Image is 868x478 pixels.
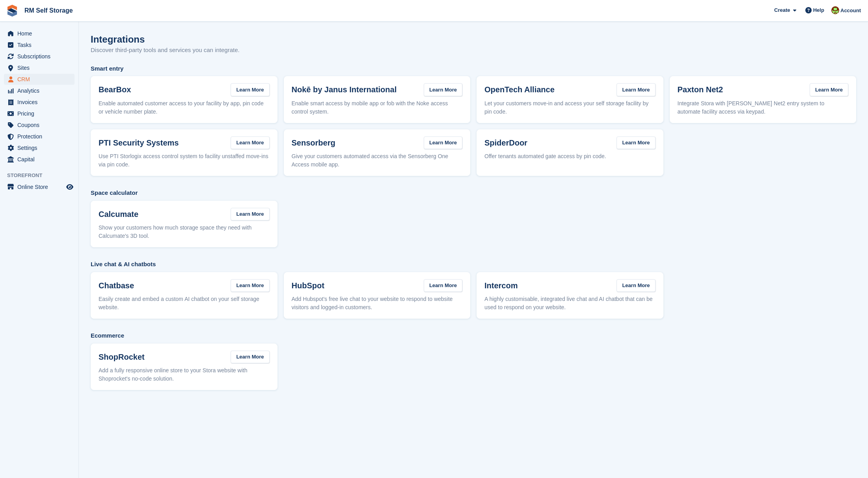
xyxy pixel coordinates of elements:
a: Learn More [424,136,462,149]
a: menu [4,74,75,85]
a: Learn More [231,351,269,364]
span: Create [774,6,790,14]
a: menu [4,108,75,119]
h3: ShopRocket [99,353,145,362]
p: Show your customers how much storage space they need with Calcumate's 3D tool. [99,224,270,240]
p: Give your customers automated access via the Sensorberg One Access mobile app. [292,152,463,169]
h3: Calcumate [99,210,138,219]
h3: OpenTech Alliance [484,85,555,94]
span: Help [813,6,824,14]
a: menu [4,85,75,96]
span: Coupons [17,119,65,131]
span: Protection [17,131,65,142]
span: CRM [17,74,65,85]
p: Enable automated customer access to your facility by app, pin code or vehicle number plate. [99,99,270,116]
p: Let your customers move-in and access your self storage facility by pin code. [484,99,656,116]
img: Kameron Valleley [831,6,839,14]
a: menu [4,131,75,142]
p: Discover third-party tools and services you can integrate. [91,46,240,55]
span: Analytics [17,85,65,96]
span: Sites [17,62,65,73]
h3: Sensorberg [292,138,335,148]
p: A highly customisable, integrated live chat and AI chatbot that can be used to respond on your we... [484,295,656,312]
span: Live chat & AI chatbots [91,260,856,269]
span: Pricing [17,108,65,119]
a: Learn More [231,279,269,292]
span: Settings [17,142,65,153]
a: Preview store [65,182,75,192]
p: Use PTI Storlogix access control system to facility unstaffed move-ins via pin code. [99,152,270,169]
p: Enable smart access by mobile app or fob with the Noke access control system. [292,99,463,116]
a: menu [4,62,75,73]
h3: HubSpot [292,281,324,290]
a: Learn More [424,83,462,96]
p: Easily create and embed a custom AI chatbot on your self storage website. [99,295,270,312]
a: RM Self Storage [21,4,76,17]
a: menu [4,28,75,39]
a: Learn More [617,279,655,292]
a: Learn More [617,136,655,149]
a: menu [4,97,75,108]
p: Add a fully responsive online store to your Stora website with Shoprocket's no-code solution. [99,366,270,383]
a: menu [4,39,75,50]
span: Space calculator [91,189,856,198]
a: Learn More [231,208,269,221]
span: Online Store [17,181,65,192]
h3: Nokē by Janus International [292,85,397,94]
img: stora-icon-8386f47178a22dfd0bd8f6a31ec36ba5ce8667c1dd55bd0f319d3a0aa187defe.svg [6,5,18,17]
h3: BearBox [99,85,131,94]
span: Tasks [17,39,65,50]
a: Learn More [617,83,655,96]
a: Learn More [231,136,269,149]
a: menu [4,119,75,131]
span: Capital [17,154,65,165]
span: Ecommerce [91,331,856,340]
p: Integrate Stora with [PERSON_NAME] Net2 entry system to automate facility access via keypad. [678,99,849,116]
p: Add Hubspot's free live chat to your website to respond to website visitors and logged-in customers. [292,295,463,312]
span: Account [840,7,861,15]
a: menu [4,142,75,153]
a: menu [4,181,75,192]
span: Subscriptions [17,51,65,62]
span: Home [17,28,65,39]
h3: Chatbase [99,281,134,290]
h1: Integrations [91,34,240,45]
span: Storefront [7,172,78,179]
h3: Paxton Net2 [678,85,723,94]
a: Learn More [424,279,462,292]
a: Learn More [810,83,848,96]
a: menu [4,51,75,62]
span: Invoices [17,97,65,108]
h3: SpiderDoor [484,138,527,148]
h3: Intercom [484,281,518,290]
h3: PTI Security Systems [99,138,179,148]
p: Offer tenants automated gate access by pin code. [484,152,656,161]
a: menu [4,154,75,165]
span: Smart entry [91,64,856,73]
a: Learn More [231,83,269,96]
